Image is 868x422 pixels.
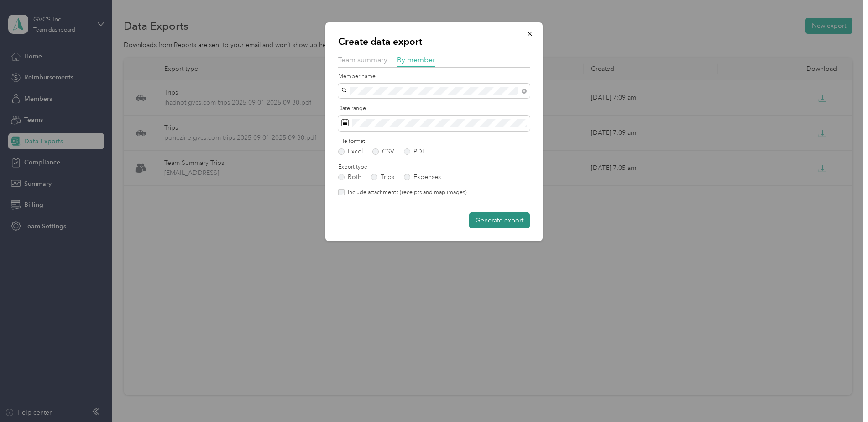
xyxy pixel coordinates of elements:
p: Create data export [338,35,530,48]
label: Excel [338,148,363,155]
label: Date range [338,105,530,113]
label: Export type [338,163,530,171]
label: PDF [404,148,426,155]
iframe: Everlance-gr Chat Button Frame [817,371,868,422]
label: CSV [372,148,394,155]
label: Trips [371,174,394,180]
label: Expenses [404,174,441,180]
button: Generate export [469,212,530,228]
label: Member name [338,73,530,81]
label: Both [338,174,361,180]
label: Include attachments (receipts and map images) [345,189,467,197]
label: File format [338,137,530,146]
span: Team summary [338,55,387,64]
span: By member [397,55,435,64]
